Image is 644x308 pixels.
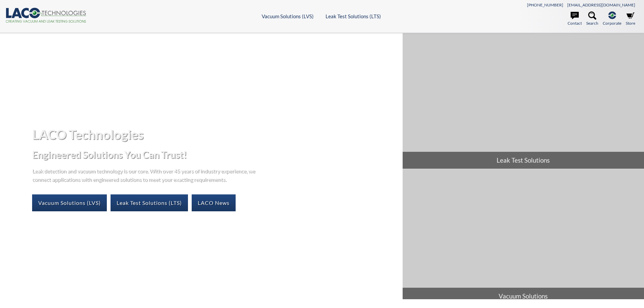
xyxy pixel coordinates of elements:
[262,13,314,19] a: Vacuum Solutions (LVS)
[32,148,397,161] h2: Engineered Solutions You Can Trust!
[403,169,644,305] a: Vacuum Solutions
[326,13,381,19] a: Leak Test Solutions (LTS)
[32,194,107,211] a: Vacuum Solutions (LVS)
[32,166,259,184] p: Leak detection and vacuum technology is our core. With over 45 years of industry experience, we c...
[567,2,635,7] a: [EMAIL_ADDRESS][DOMAIN_NAME]
[527,2,563,7] a: [PHONE_NUMBER]
[568,11,582,26] a: Contact
[603,20,621,26] span: Corporate
[111,194,188,211] a: Leak Test Solutions (LTS)
[192,194,236,211] a: LACO News
[403,152,644,169] span: Leak Test Solutions
[403,288,644,305] span: Vacuum Solutions
[626,11,635,26] a: Store
[32,126,397,143] h1: LACO Technologies
[586,11,598,26] a: Search
[403,33,644,169] a: Leak Test Solutions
